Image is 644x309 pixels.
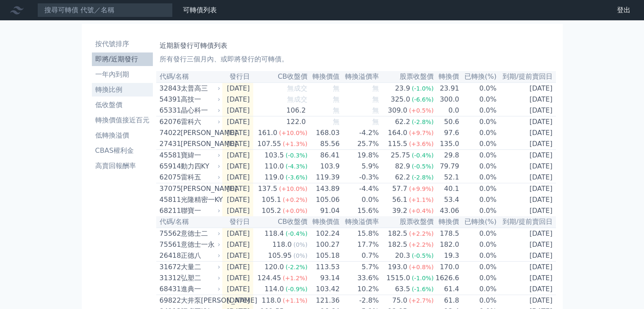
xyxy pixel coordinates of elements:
span: (+10.0%) [279,185,307,192]
td: 0.0% [459,273,497,284]
span: (+2.7%) [409,297,434,304]
a: 可轉債列表 [183,6,217,14]
td: [DATE] [222,116,253,128]
span: (-2.8%) [412,119,434,125]
td: 105.18 [308,250,340,262]
div: 正德八 [181,251,219,261]
td: [DATE] [222,228,253,239]
div: 110.0 [263,161,286,171]
td: 0.0% [459,239,497,250]
th: 到期/提前賣回日 [497,216,556,228]
span: (0%) [293,252,307,259]
td: [DATE] [497,172,556,183]
span: 無 [333,84,340,92]
div: 325.0 [389,94,412,105]
span: (+10.0%) [279,130,307,136]
td: [DATE] [497,116,556,128]
td: 121.36 [308,295,340,306]
td: 33.6% [340,273,379,284]
div: 45811 [160,195,179,205]
span: (+0.2%) [283,196,307,203]
span: (+1.2%) [283,275,307,281]
td: 0.0% [459,138,497,150]
td: 0.0% [459,194,497,205]
span: (+1.1%) [409,196,434,203]
td: 0.0% [459,116,497,128]
div: [PERSON_NAME] [181,184,219,194]
td: [DATE] [222,161,253,172]
td: -2.8% [340,295,379,306]
td: [DATE] [222,194,253,205]
div: 20.3 [393,251,412,261]
div: 27431 [160,139,179,149]
div: 161.0 [256,128,279,138]
th: CB收盤價 [253,216,308,228]
td: 29.8 [434,150,459,161]
div: 103.5 [263,150,286,160]
div: 大井泵[PERSON_NAME] [181,295,219,306]
div: 太普高三 [181,83,219,94]
span: (0%) [293,241,307,248]
div: 63.5 [393,284,412,294]
td: 300.0 [434,94,459,105]
span: (+9.7%) [409,130,434,136]
span: (-0.4%) [285,230,307,237]
div: [PERSON_NAME] [181,128,219,138]
a: 低轉換溢價 [92,129,153,142]
li: 高賣回報酬率 [92,161,153,171]
div: 高技一 [181,94,219,105]
th: 發行日 [222,216,253,228]
td: [DATE] [497,94,556,105]
td: 5.7% [340,262,379,273]
td: [DATE] [497,228,556,239]
li: CBAS權利金 [92,146,153,156]
td: 0.0% [459,183,497,195]
input: 搜尋可轉債 代號／名稱 [37,3,173,17]
a: 低收盤價 [92,98,153,112]
div: 105.1 [260,195,283,205]
div: 105.95 [266,251,293,261]
div: 32843 [160,83,179,94]
th: 股票收盤價 [379,71,434,83]
span: 無成交 [287,84,307,92]
td: 182.0 [434,239,459,250]
span: (+1.3%) [283,141,307,147]
td: 0.0% [459,284,497,295]
div: [PERSON_NAME] [181,139,219,149]
div: 115.5 [386,139,409,149]
div: 309.0 [386,105,409,116]
li: 轉換比例 [92,85,153,95]
td: 0.0 [434,105,459,116]
span: (+9.9%) [409,185,434,192]
td: [DATE] [222,273,253,284]
td: 0.0% [459,295,497,306]
th: 代碼/名稱 [156,216,222,228]
td: 61.8 [434,295,459,306]
td: [DATE] [497,161,556,172]
td: [DATE] [222,172,253,183]
td: 0.0% [459,94,497,105]
span: (-2.2%) [285,264,307,270]
span: (-3.6%) [285,174,307,181]
td: [DATE] [222,127,253,138]
td: [DATE] [497,250,556,262]
td: 19.3 [434,250,459,262]
td: -4.4% [340,183,379,195]
th: 發行日 [222,71,253,83]
td: [DATE] [222,284,253,295]
div: 62075 [160,172,179,182]
div: 164.0 [386,128,409,138]
div: 57.7 [390,184,409,194]
td: 1626.6 [434,273,459,284]
th: 轉換價值 [308,216,340,228]
div: 37075 [160,184,179,194]
div: 31312 [160,273,179,283]
td: 102.24 [308,228,340,239]
td: 0.0% [459,150,497,161]
div: 54391 [160,94,179,105]
td: 85.56 [308,138,340,150]
div: 聯寶一 [181,206,219,216]
td: [DATE] [497,127,556,138]
span: (-0.5%) [412,252,434,259]
td: 61.4 [434,284,459,295]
